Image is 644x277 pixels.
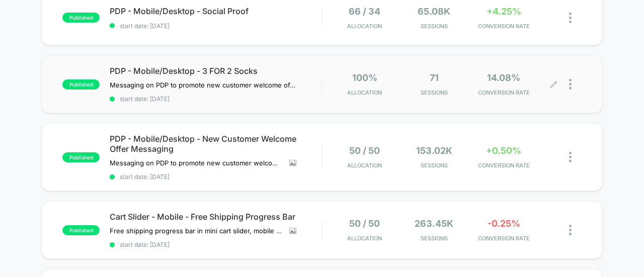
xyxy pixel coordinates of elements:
[110,173,321,180] span: start date: [DATE]
[110,212,321,222] span: Cart Slider - Mobile - Free Shipping Progress Bar
[402,23,466,30] span: Sessions
[110,22,321,30] span: start date: [DATE]
[471,162,536,169] span: CONVERSION RATE
[62,152,100,162] span: published
[347,235,382,242] span: Allocation
[349,218,380,229] span: 50 / 50
[110,81,296,89] span: Messaging on PDP to promote new customer welcome offer, this only shows to users who have not pur...
[471,235,536,242] span: CONVERSION RATE
[418,6,450,17] span: 65.08k
[62,225,100,235] span: published
[352,72,377,83] span: 100%
[402,162,466,169] span: Sessions
[488,218,520,229] span: -0.25%
[415,218,453,229] span: 263.45k
[62,79,100,89] span: published
[471,89,536,96] span: CONVERSION RATE
[347,23,382,30] span: Allocation
[471,23,536,30] span: CONVERSION RATE
[347,89,382,96] span: Allocation
[110,66,321,76] span: PDP - Mobile/Desktop - 3 FOR 2 Socks
[62,13,100,23] span: published
[402,235,466,242] span: Sessions
[110,6,321,16] span: PDP - Mobile/Desktop - Social Proof
[487,6,521,17] span: +4.25%
[110,227,282,235] span: Free shipping progress bar in mini cart slider, mobile only
[110,95,321,103] span: start date: [DATE]
[569,225,572,235] img: close
[347,162,382,169] span: Allocation
[569,152,572,162] img: close
[486,145,521,156] span: +0.50%
[110,159,282,167] span: Messaging on PDP to promote new customer welcome offer, this only shows to users who have not pur...
[349,145,380,156] span: 50 / 50
[110,134,321,154] span: PDP - Mobile/Desktop - New Customer Welcome Offer Messaging
[349,6,380,17] span: 66 / 34
[569,13,572,23] img: close
[402,89,466,96] span: Sessions
[487,72,520,83] span: 14.08%
[569,79,572,89] img: close
[110,241,321,248] span: start date: [DATE]
[430,72,439,83] span: 71
[416,145,452,156] span: 153.02k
